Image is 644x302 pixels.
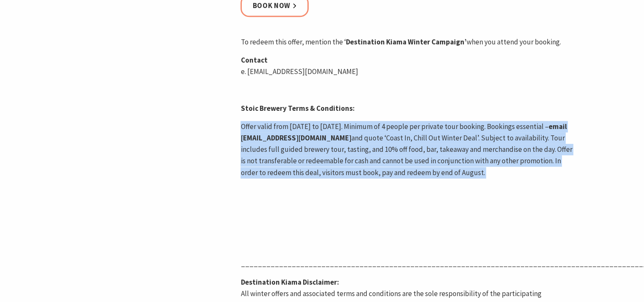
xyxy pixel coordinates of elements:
[240,122,567,143] strong: email [EMAIL_ADDRESS][DOMAIN_NAME]
[240,36,572,48] p: To redeem this offer, mention the ‘ when you attend your booking.
[240,258,572,269] p: _________________________________________________________________________________________________...
[240,55,572,77] p: e. [EMAIL_ADDRESS][DOMAIN_NAME]
[345,37,466,47] strong: Destination Kiama Winter Campaign’
[240,55,267,65] strong: Contact
[240,104,354,113] strong: Stoic Brewery Terms & Conditions:
[240,277,339,287] strong: Destination Kiama Disclaimer:
[240,121,572,178] p: Offer valid from [DATE] to [DATE]. Minimum of 4 people per private tour booking. Bookings essenti...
